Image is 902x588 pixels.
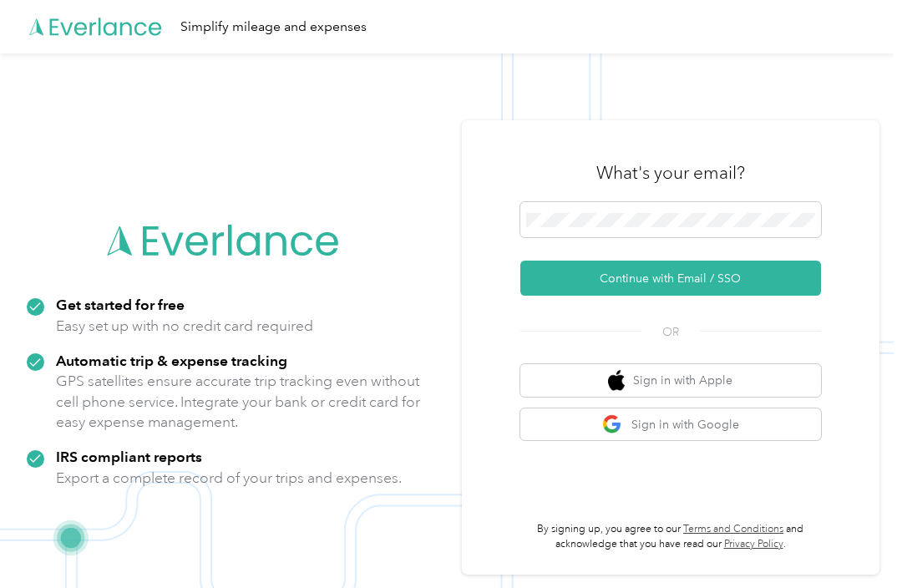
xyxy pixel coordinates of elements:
[602,414,623,435] img: google logo
[56,468,402,489] p: Export a complete record of your trips and expenses.
[56,448,202,465] strong: IRS compliant reports
[608,370,625,391] img: apple logo
[56,316,313,337] p: Easy set up with no credit card required
[520,364,821,397] button: apple logoSign in with Apple
[683,523,783,535] a: Terms and Conditions
[520,522,821,551] p: By signing up, you agree to our and acknowledge that you have read our .
[56,352,287,369] strong: Automatic trip & expense tracking
[596,161,745,185] h3: What's your email?
[56,296,185,313] strong: Get started for free
[180,17,367,38] div: Simplify mileage and expenses
[724,538,783,550] a: Privacy Policy
[520,408,821,441] button: google logoSign in with Google
[641,323,700,341] span: OR
[520,261,821,296] button: Continue with Email / SSO
[56,371,421,433] p: GPS satellites ensure accurate trip tracking even without cell phone service. Integrate your bank...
